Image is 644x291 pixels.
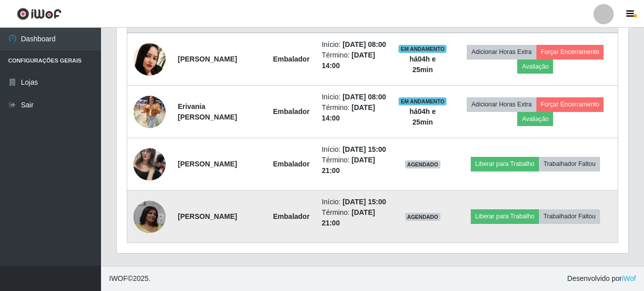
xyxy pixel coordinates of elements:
[322,50,386,71] li: Término:
[322,197,386,207] li: Início:
[471,157,539,171] button: Liberar para Trabalho
[517,60,553,74] button: Avaliação
[405,160,440,168] span: AGENDADO
[178,212,237,220] strong: [PERSON_NAME]
[322,102,386,124] li: Término:
[178,55,237,63] strong: [PERSON_NAME]
[133,143,166,186] img: 1628262185809.jpeg
[410,107,436,126] strong: há 04 h e 25 min
[467,45,536,59] button: Adicionar Horas Extra
[133,43,166,75] img: 1753885080461.jpeg
[322,207,386,228] li: Término:
[471,209,539,223] button: Liberar para Trabalho
[399,45,447,53] span: EM ANDAMENTO
[622,274,636,282] a: iWof
[539,209,600,223] button: Trabalhador Faltou
[133,201,166,233] img: 1755965630381.jpeg
[342,198,386,206] time: [DATE] 15:00
[178,160,237,168] strong: [PERSON_NAME]
[342,93,386,101] time: [DATE] 08:00
[109,273,151,284] span: © 2025 .
[399,97,447,105] span: EM ANDAMENTO
[273,160,310,168] strong: Embalador
[405,213,440,221] span: AGENDADO
[539,157,600,171] button: Trabalhador Faltou
[322,92,386,102] li: Início:
[536,97,604,111] button: Forçar Encerramento
[17,8,62,20] img: CoreUI Logo
[133,90,166,133] img: 1756522276580.jpeg
[178,102,237,121] strong: Erivania [PERSON_NAME]
[273,55,310,63] strong: Embalador
[342,145,386,153] time: [DATE] 15:00
[322,39,386,50] li: Início:
[567,273,636,284] span: Desenvolvido por
[109,274,128,282] span: IWOF
[322,144,386,155] li: Início:
[517,112,553,126] button: Avaliação
[410,55,436,74] strong: há 04 h e 25 min
[536,45,604,59] button: Forçar Encerramento
[273,107,310,115] strong: Embalador
[342,40,386,48] time: [DATE] 08:00
[322,155,386,176] li: Término:
[273,212,310,220] strong: Embalador
[467,97,536,111] button: Adicionar Horas Extra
